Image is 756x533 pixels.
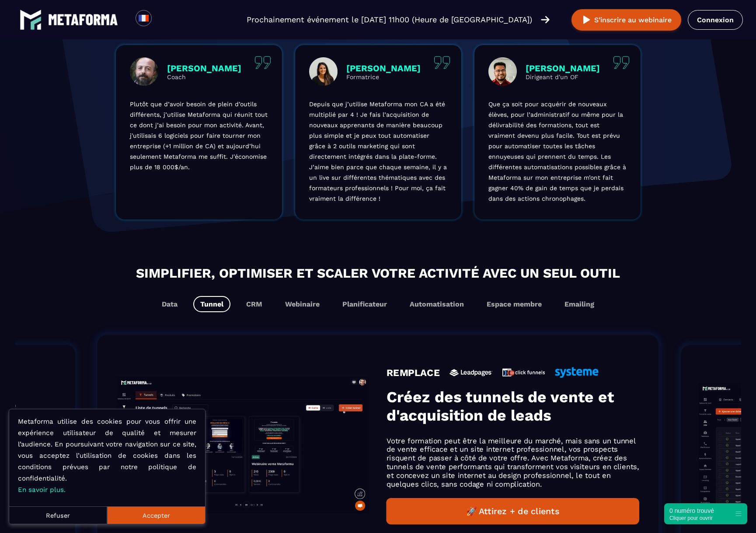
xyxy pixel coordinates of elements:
h3: Créez des tunnels de vente et d'acquisition de leads [387,388,639,425]
h2: Simplifier, optimiser et scaler votre activité avec un seul outil [24,263,732,283]
a: En savoir plus. [18,486,66,494]
p: Formatrice [346,73,421,80]
button: CRM [239,296,269,312]
img: icon [449,369,493,376]
input: Search for option [159,14,166,25]
button: S’inscrire au webinaire [571,9,681,31]
img: gif [117,377,369,514]
p: Prochainement événement le [DATE] 11h00 (Heure de [GEOGRAPHIC_DATA]) [247,14,532,26]
img: profile [130,57,158,86]
h4: REMPLACE [387,367,440,378]
img: profile [488,57,517,86]
img: icon [502,368,546,376]
a: Connexion [688,10,743,30]
button: Emailing [557,296,601,312]
button: Webinaire [278,296,327,312]
div: Search for option [152,10,173,29]
p: Plutôt que d’avoir besoin de plein d’outils différents, j’utilise Metaforma qui réunit tout ce do... [130,99,268,172]
p: [PERSON_NAME] [526,63,600,73]
button: Planificateur [335,296,394,312]
p: [PERSON_NAME] [346,63,421,73]
img: logo [20,9,42,31]
img: quote [254,56,271,69]
button: Accepter [107,506,205,524]
button: Automatisation [403,296,471,312]
button: 🚀 Attirez + de clients [387,498,639,525]
p: Depuis que j’utilise Metaforma mon CA a été multiplié par 4 ! Je fais l’acquisition de nouveaux a... [309,99,447,204]
img: profile [309,57,338,86]
p: Metaforma utilise des cookies pour vous offrir une expérience utilisateur de qualité et mesurer l... [18,416,196,495]
img: quote [434,56,450,69]
button: Tunnel [193,296,230,312]
img: play [581,14,592,25]
p: Que ça soit pour acquérir de nouveaux élèves, pour l’administratif ou même pour la délivrabilité ... [488,99,627,204]
button: Refuser [9,506,107,524]
img: quote [613,56,630,69]
button: Espace membre [480,296,549,312]
img: fr [138,13,149,24]
img: logo [48,14,118,25]
p: Dirigeant d'un OF [526,73,600,80]
p: Votre formation peut être la meilleure du marché, mais sans un tunnel de vente efficace et un sit... [387,436,639,488]
p: [PERSON_NAME] [167,63,241,73]
p: Coach [167,73,241,80]
button: Data [155,296,185,312]
img: icon [555,367,599,378]
img: arrow-right [541,15,550,24]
